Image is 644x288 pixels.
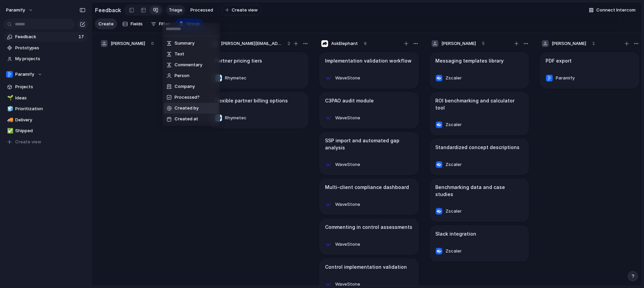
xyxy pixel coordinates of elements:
[175,40,194,47] span: Summary
[175,83,195,90] span: Company
[175,94,200,101] span: Processed?
[175,62,202,68] span: Commentary
[175,116,198,122] span: Created at
[175,51,184,57] span: Text
[175,72,189,79] span: Person
[175,105,199,112] span: Created by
